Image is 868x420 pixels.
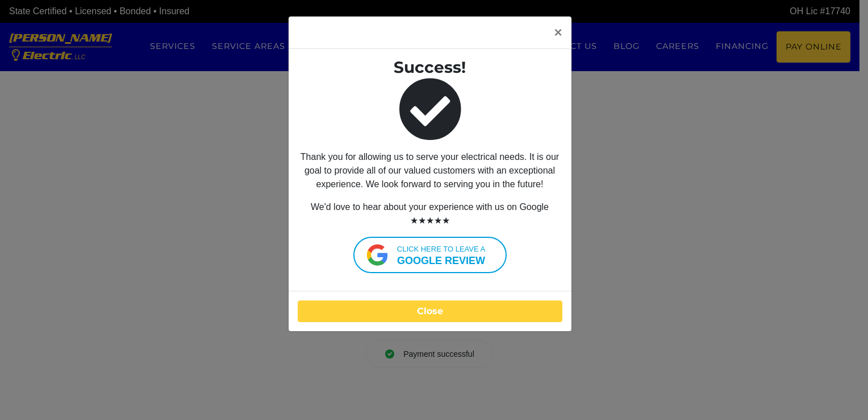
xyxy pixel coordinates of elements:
[298,300,562,322] button: Close
[298,150,562,191] p: Thank you for allowing us to serve your electrical needs. It is our goal to provide all of our va...
[307,17,571,48] button: Close
[353,237,507,273] a: Click here to leave agoogle review
[383,255,500,266] strong: google review
[298,58,562,77] h3: Success!
[554,26,562,39] span: ×
[298,200,562,228] p: We'd love to hear about your experience with us on Google ★★★★★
